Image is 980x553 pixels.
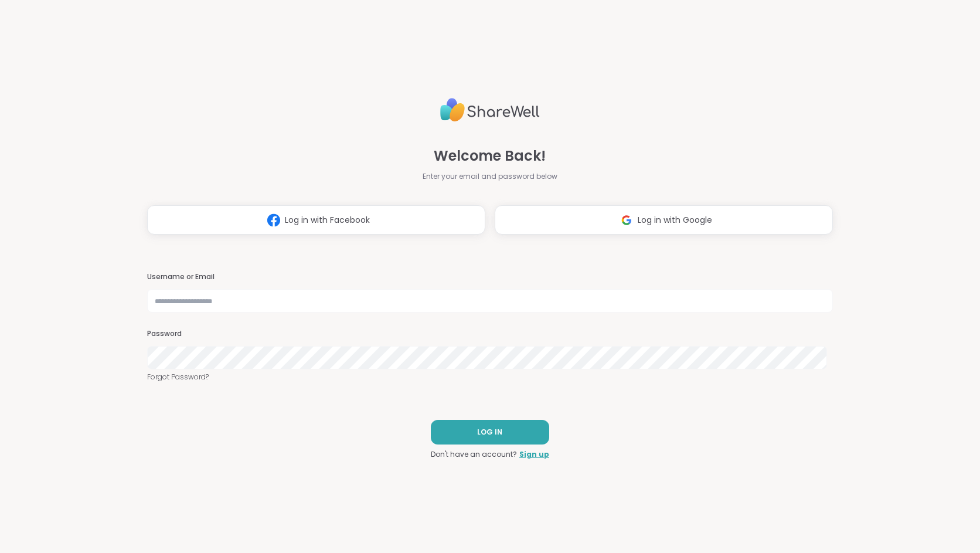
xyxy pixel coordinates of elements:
[263,209,285,231] img: ShareWell Logomark
[615,209,638,231] img: ShareWell Logomark
[147,329,833,339] h3: Password
[519,449,549,460] a: Sign up
[285,214,370,226] span: Log in with Facebook
[638,214,712,226] span: Log in with Google
[423,171,557,182] span: Enter your email and password below
[440,93,540,127] img: ShareWell Logo
[147,372,833,382] a: Forgot Password?
[431,420,549,445] button: LOG IN
[434,145,546,167] span: Welcome Back!
[477,427,502,437] span: LOG IN
[147,205,485,235] button: Log in with Facebook
[147,272,833,282] h3: Username or Email
[495,205,833,235] button: Log in with Google
[431,449,517,460] span: Don't have an account?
